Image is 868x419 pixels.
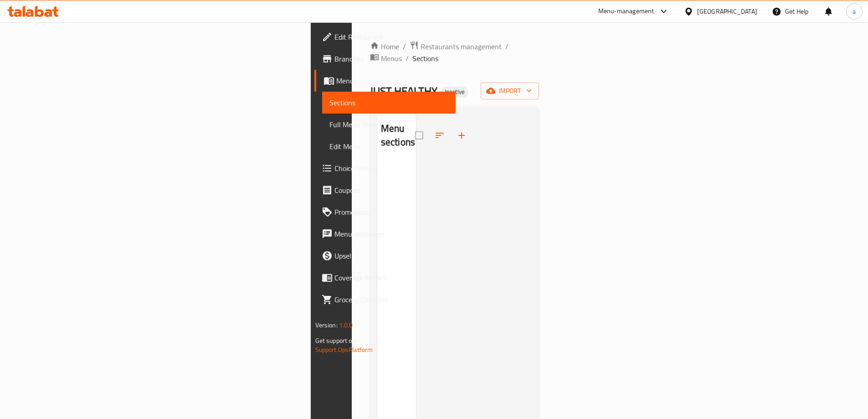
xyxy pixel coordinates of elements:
[488,85,532,97] span: import
[421,41,502,52] span: Restaurants management
[322,114,456,135] a: Full Menu View
[314,289,456,310] a: Grocery Checklist
[329,119,448,130] span: Full Menu View
[334,272,448,283] span: Coverage Report
[314,245,456,267] a: Upsell
[334,250,448,261] span: Upsell
[329,97,448,108] span: Sections
[339,319,353,331] span: 1.0.0
[315,335,357,347] span: Get support on:
[315,344,373,356] a: Support.OpsPlatform
[334,207,448,217] span: Promotions
[334,294,448,305] span: Grocery Checklist
[334,163,448,174] span: Choice Groups
[314,179,456,201] a: Coupons
[481,83,539,99] button: import
[334,228,448,239] span: Menu disclaimer
[314,267,456,289] a: Coverage Report
[853,6,856,16] span: a
[322,135,456,157] a: Edit Menu
[697,6,757,16] div: [GEOGRAPHIC_DATA]
[314,201,456,223] a: Promotions
[451,124,473,146] button: Add section
[336,75,448,86] span: Menus
[334,31,448,42] span: Edit Restaurant
[322,92,456,114] a: Sections
[410,41,502,52] a: Restaurants management
[598,6,654,17] div: Menu-management
[315,319,338,331] span: Version:
[314,26,456,48] a: Edit Restaurant
[314,48,456,70] a: Branches
[377,157,416,165] nav: Menu sections
[329,141,448,152] span: Edit Menu
[314,70,456,92] a: Menus
[334,53,448,64] span: Branches
[505,41,508,52] li: /
[314,223,456,245] a: Menu disclaimer
[314,157,456,179] a: Choice Groups
[334,185,448,196] span: Coupons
